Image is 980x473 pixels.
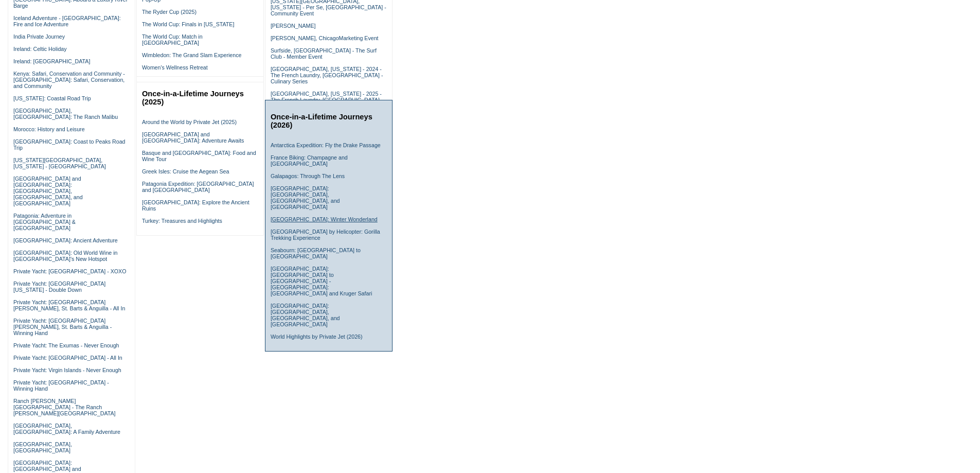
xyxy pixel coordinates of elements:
a: [GEOGRAPHIC_DATA] by Helicopter: Gorilla Trekking Experience [271,229,380,241]
a: [US_STATE]: Coastal Road Trip [13,95,91,101]
a: World Highlights by Private Jet (2026) [271,334,363,340]
a: [GEOGRAPHIC_DATA] and [GEOGRAPHIC_DATA]: [GEOGRAPHIC_DATA], [GEOGRAPHIC_DATA], and [GEOGRAPHIC_DATA] [13,176,83,206]
a: Seabourn: [GEOGRAPHIC_DATA] to [GEOGRAPHIC_DATA] [271,247,361,259]
a: Private Yacht: [GEOGRAPHIC_DATA] - Winning Hand [13,379,109,392]
a: Patagonia: Adventure in [GEOGRAPHIC_DATA] & [GEOGRAPHIC_DATA] [13,213,76,231]
a: Around the World by Private Jet (2025) [142,119,237,125]
a: [GEOGRAPHIC_DATA]: [GEOGRAPHIC_DATA], [GEOGRAPHIC_DATA], and [GEOGRAPHIC_DATA] [271,303,340,327]
a: [PERSON_NAME], ChicagoMarketing Event [271,35,379,41]
a: The World Cup: Match in [GEOGRAPHIC_DATA] [142,33,203,46]
a: [GEOGRAPHIC_DATA]: Coast to Peaks Road Trip [13,138,126,151]
a: Ireland: Celtic Holiday [13,46,67,52]
a: [GEOGRAPHIC_DATA]: Winter Wonderland [271,216,378,222]
a: Turkey: Treasures and Highlights [142,218,222,224]
a: [GEOGRAPHIC_DATA], [GEOGRAPHIC_DATA]: A Family Adventure [13,423,120,435]
a: Once-in-a-Lifetime Journeys (2025) [142,90,244,106]
a: [GEOGRAPHIC_DATA]: [GEOGRAPHIC_DATA] to [GEOGRAPHIC_DATA] - [GEOGRAPHIC_DATA]: [GEOGRAPHIC_DATA] ... [271,266,372,296]
a: [GEOGRAPHIC_DATA], [GEOGRAPHIC_DATA] [13,441,72,453]
a: India Private Journey [13,33,65,40]
a: Private Yacht: [GEOGRAPHIC_DATA] - All In [13,355,122,361]
a: [GEOGRAPHIC_DATA]: Ancient Adventure [13,237,118,243]
a: Private Yacht: [GEOGRAPHIC_DATA][PERSON_NAME], St. Barts & Anguilla - All In [13,299,125,311]
a: Private Yacht: [GEOGRAPHIC_DATA][PERSON_NAME], St. Barts & Anguilla - Winning Hand [13,318,112,336]
a: Antarctica Expedition: Fly the Drake Passage [271,142,381,148]
a: Greek Isles: Cruise the Aegean Sea [142,168,229,174]
a: Ranch [PERSON_NAME][GEOGRAPHIC_DATA] - The Ranch [PERSON_NAME][GEOGRAPHIC_DATA] [13,398,116,416]
a: The World Cup: Finals in [US_STATE] [142,21,234,27]
a: [PERSON_NAME] [271,23,316,29]
a: Basque and [GEOGRAPHIC_DATA]: Food and Wine Tour [142,150,256,162]
a: Private Yacht: Virgin Islands - Never Enough [13,367,121,373]
a: France Biking: Champagne and [GEOGRAPHIC_DATA] [271,154,348,167]
a: Morocco: History and Leisure [13,126,85,132]
a: Women's Wellness Retreat [142,64,208,71]
a: Surfside, [GEOGRAPHIC_DATA] - The Surf Club - Member Event [271,47,377,60]
a: Kenya: Safari, Conservation and Community - [GEOGRAPHIC_DATA]: Safari, Conservation, and Community [13,71,125,89]
a: [GEOGRAPHIC_DATA] and [GEOGRAPHIC_DATA]: Adventure Awaits [142,131,244,144]
a: [GEOGRAPHIC_DATA]: [GEOGRAPHIC_DATA], [GEOGRAPHIC_DATA], and [GEOGRAPHIC_DATA] [271,185,340,210]
a: Ireland: [GEOGRAPHIC_DATA] [13,58,90,64]
a: Galapagos: Through The Lens [271,173,345,179]
a: Private Yacht: [GEOGRAPHIC_DATA] - XOXO [13,268,127,274]
a: Once-in-a-Lifetime Journeys (2026) [271,113,372,129]
a: Patagonia Expedition: [GEOGRAPHIC_DATA] and [GEOGRAPHIC_DATA] [142,181,254,193]
a: Wimbledon: The Grand Slam Experience [142,52,241,58]
a: [GEOGRAPHIC_DATA], [US_STATE] - 2025 - The French Laundry, [GEOGRAPHIC_DATA] - Culinary Series [271,91,383,109]
a: Private Yacht: [GEOGRAPHIC_DATA][US_STATE] - Double Down [13,281,105,293]
a: The Ryder Cup (2025) [142,9,197,15]
a: [GEOGRAPHIC_DATA], [US_STATE] - 2024 - The French Laundry, [GEOGRAPHIC_DATA] - Culinary Series [271,66,383,84]
a: [GEOGRAPHIC_DATA], [GEOGRAPHIC_DATA]: The Ranch Malibu [13,108,118,120]
a: Iceland Adventure - [GEOGRAPHIC_DATA]: Fire and Ice Adventure [13,15,121,27]
a: [GEOGRAPHIC_DATA]: Explore the Ancient Ruins [142,199,250,212]
a: [US_STATE][GEOGRAPHIC_DATA], [US_STATE] - [GEOGRAPHIC_DATA] [13,157,106,169]
a: Private Yacht: The Exumas - Never Enough [13,342,119,348]
a: [GEOGRAPHIC_DATA]: Old World Wine in [GEOGRAPHIC_DATA]'s New Hotspot [13,250,118,262]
